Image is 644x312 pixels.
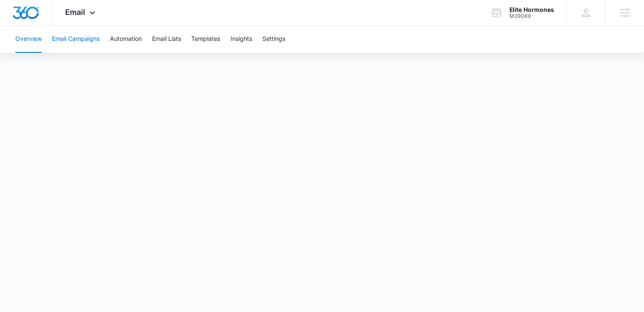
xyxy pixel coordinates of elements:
span: Email [65,8,85,17]
button: Settings [262,26,285,53]
button: Insights [230,26,252,53]
button: Templates [191,26,220,53]
button: Automation [110,26,142,53]
div: account name [509,6,554,13]
button: Email Campaigns [52,26,100,53]
div: account id [509,13,554,19]
button: Overview [15,26,42,53]
button: Email Lists [152,26,181,53]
